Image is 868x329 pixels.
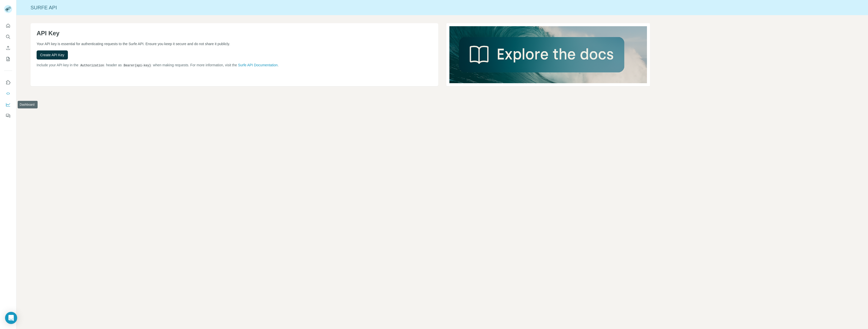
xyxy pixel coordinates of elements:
p: Your API key is essential for authenticating requests to the Surfe API. Ensure you keep it secure... [37,41,432,46]
button: Create API Key [37,50,68,59]
h1: API Key [37,29,432,37]
button: My lists [4,54,12,64]
div: Surfe API [16,4,868,11]
p: Include your API key in the header as when making requests. For more information, visit the . [37,63,432,68]
button: Search [4,32,12,41]
div: Open Intercom Messenger [5,312,17,324]
button: Quick start [4,21,12,30]
button: Enrich CSV [4,43,12,52]
button: Feedback [4,111,12,120]
button: Use Surfe on LinkedIn [4,78,12,87]
span: Create API Key [40,52,64,57]
code: Authorization [79,64,105,67]
a: Surfe API Documentation [238,63,278,67]
button: Use Surfe API [4,89,12,98]
button: Dashboard [4,100,12,109]
code: Bearer {api-key} [123,64,152,67]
